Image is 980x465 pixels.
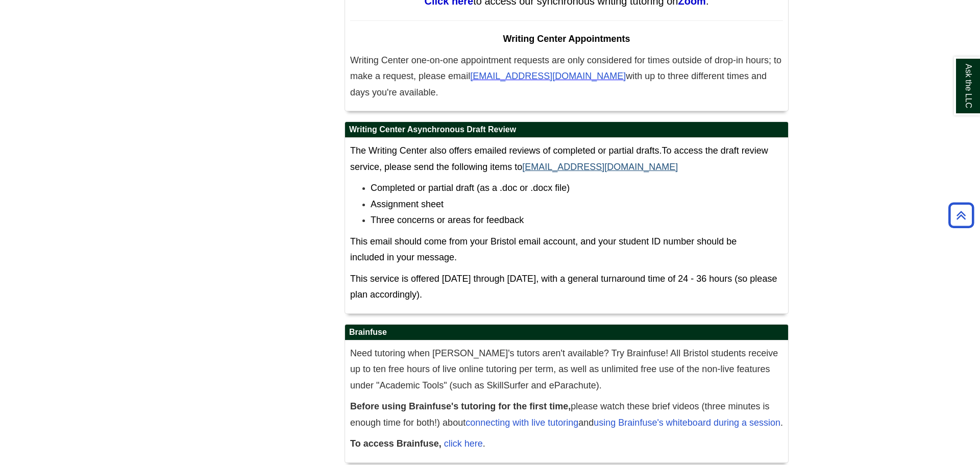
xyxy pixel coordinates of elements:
a: [EMAIL_ADDRESS][DOMAIN_NAME] [522,162,678,172]
span: Need tutoring when [PERSON_NAME]'s tutors aren't available? Try Brainfuse! All Bristol students r... [350,348,778,390]
span: . [350,438,485,449]
span: Writing Center one-on-one appointment requests are only considered for times outside of drop-in h... [350,55,781,82]
span: Completed or partial draft (as a .doc or .docx file) [371,183,570,193]
span: Assignment sheet [371,199,444,209]
h2: Writing Center Asynchronous Draft Review [345,122,788,138]
a: Back to Top [945,208,977,222]
span: [EMAIL_ADDRESS][DOMAIN_NAME] [470,71,626,81]
span: Three concerns or areas for feedback [371,215,524,225]
h2: Brainfuse [345,325,788,340]
span: This email should come from your Bristol email account, and your student ID number should be incl... [350,236,737,263]
span: This service is offered [DATE] through [DATE], with a general turnaround time of 24 - 36 hours (s... [350,274,777,300]
span: with up to three different times and days you're available. [350,71,767,97]
span: The Writing Center also offers emailed reviews of completed or partial drafts. [350,145,662,156]
span: please watch these brief videos (three minutes is enough time for both!) about and . [350,401,783,428]
span: Writing Center Appointments [503,34,630,44]
a: [EMAIL_ADDRESS][DOMAIN_NAME] [470,72,626,81]
a: click here [444,438,483,449]
strong: To access Brainfuse, [350,438,442,449]
strong: Before using Brainfuse's tutoring for the first time, [350,401,571,411]
a: connecting with live tutoring [465,418,578,428]
span: To access the draft review service, please send the following items to [350,145,768,172]
a: using Brainfuse's whiteboard during a session [594,418,780,428]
